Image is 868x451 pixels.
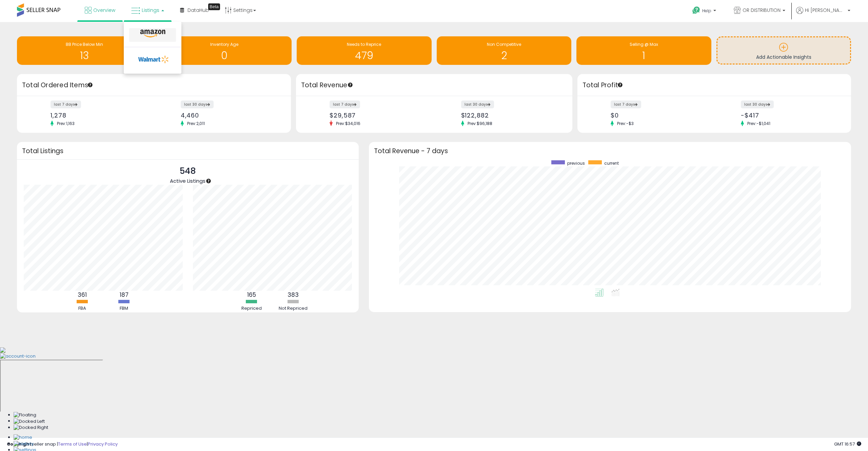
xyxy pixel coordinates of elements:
[14,412,36,418] img: Floating
[288,291,299,299] b: 383
[611,112,709,119] div: $0
[205,178,212,184] div: Tooltip anchor
[741,101,774,108] label: last 30 days
[62,305,103,312] div: FBA
[487,41,521,47] span: Non Competitive
[301,80,567,90] h3: Total Revenue
[702,8,711,14] span: Help
[210,41,238,47] span: Inventory Age
[437,36,572,65] a: Non Competitive 2
[630,41,658,47] span: Selling @ Max
[247,291,256,299] b: 165
[567,160,585,166] span: previous
[181,101,214,108] label: last 30 days
[330,112,429,119] div: $29,587
[160,50,289,61] h1: 0
[78,291,87,299] b: 361
[17,36,152,65] a: BB Price Below Min 13
[22,148,354,154] h3: Total Listings
[297,36,432,65] a: Needs to Reprice 479
[692,6,701,15] i: Get Help
[87,82,93,88] div: Tooltip anchor
[717,37,850,64] a: Add Actionable Insights
[330,101,360,108] label: last 7 days
[614,121,637,126] span: Prev: -$3
[347,41,381,47] span: Needs to Reprice
[687,1,723,22] a: Help
[583,80,846,90] h3: Total Profit
[273,305,314,312] div: Not Repriced
[374,148,846,154] h3: Total Revenue - 7 days
[142,7,159,14] span: Listings
[14,418,45,425] img: Docked Left
[208,3,220,10] div: Tooltip anchor
[796,7,850,22] a: Hi [PERSON_NAME]
[580,50,708,61] h1: 1
[741,112,839,119] div: -$417
[461,101,494,108] label: last 30 days
[66,41,103,47] span: BB Price Below Min
[51,101,81,108] label: last 7 days
[22,80,286,90] h3: Total Ordered Items
[104,305,144,312] div: FBM
[54,121,78,126] span: Prev: 1,163
[14,434,32,441] img: Home
[461,112,560,119] div: $122,882
[300,50,428,61] h1: 479
[611,101,641,108] label: last 7 days
[184,121,208,126] span: Prev: 2,011
[576,36,711,65] a: Selling @ Max 1
[347,82,353,88] div: Tooltip anchor
[170,165,205,178] p: 548
[120,291,129,299] b: 187
[333,121,364,126] span: Prev: $34,016
[51,112,149,119] div: 1,278
[170,177,205,184] span: Active Listings
[744,121,774,126] span: Prev: -$1,041
[440,50,568,61] h1: 2
[756,54,811,60] span: Add Actionable Insights
[805,7,846,14] span: Hi [PERSON_NAME]
[157,36,292,65] a: Inventory Age 0
[464,121,496,126] span: Prev: $96,188
[743,7,781,14] span: OR DISTRIBUTION
[14,425,48,431] img: Docked Right
[20,50,149,61] h1: 13
[93,7,115,14] span: Overview
[617,82,623,88] div: Tooltip anchor
[14,441,34,447] img: History
[181,112,279,119] div: 4,460
[188,7,209,14] span: DataHub
[604,160,619,166] span: current
[231,305,272,312] div: Repriced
